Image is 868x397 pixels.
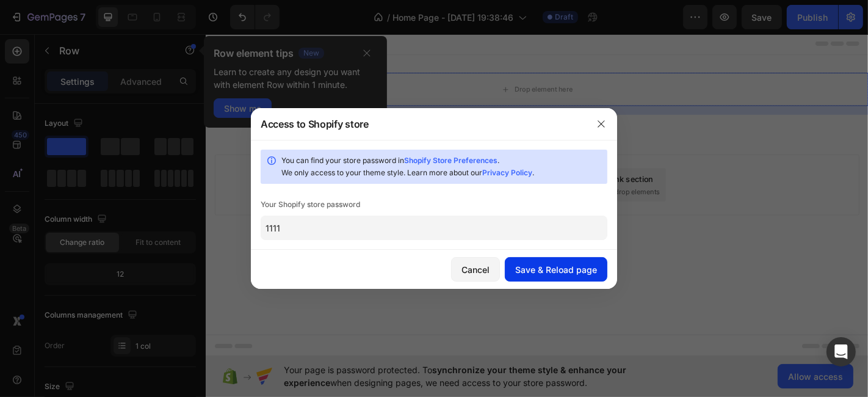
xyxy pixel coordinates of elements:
span: then drag & drop elements [411,171,502,182]
a: Privacy Policy [482,168,532,177]
div: Cancel [461,263,490,276]
div: Generate layout [331,156,395,169]
a: Shopify Store Preferences [404,156,497,165]
span: from URL or image [329,171,394,182]
div: Access to Shopify store [261,117,369,131]
div: Open Intercom Messenger [826,337,856,366]
div: Row [15,27,35,38]
div: Your Shopify store password [261,198,607,211]
div: Drop element here [341,58,406,68]
div: Save & Reload page [515,263,597,276]
div: You can find your store password in . We only access to your theme style. Learn more about our . [281,155,602,179]
span: inspired by CRO experts [229,171,313,182]
input: Enter password [261,216,607,240]
div: Choose templates [235,156,309,169]
span: Add section [338,128,396,141]
button: Cancel [451,257,500,282]
button: Save & Reload page [505,257,607,282]
div: Add blank section [420,156,494,169]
